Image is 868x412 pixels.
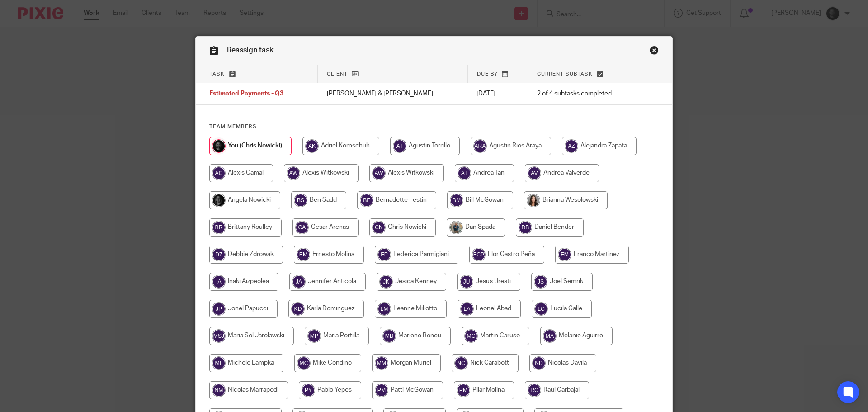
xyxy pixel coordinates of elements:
[227,47,274,54] span: Reassign task
[476,89,519,98] p: [DATE]
[327,89,458,98] p: [PERSON_NAME] & [PERSON_NAME]
[650,46,659,58] a: Close this dialog window
[528,83,640,105] td: 2 of 4 subtasks completed
[537,71,593,76] span: Current subtask
[209,91,283,97] span: Estimated Payments - Q3
[327,71,348,76] span: Client
[477,71,498,76] span: Due by
[209,71,225,76] span: Task
[209,123,659,130] h4: Team members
